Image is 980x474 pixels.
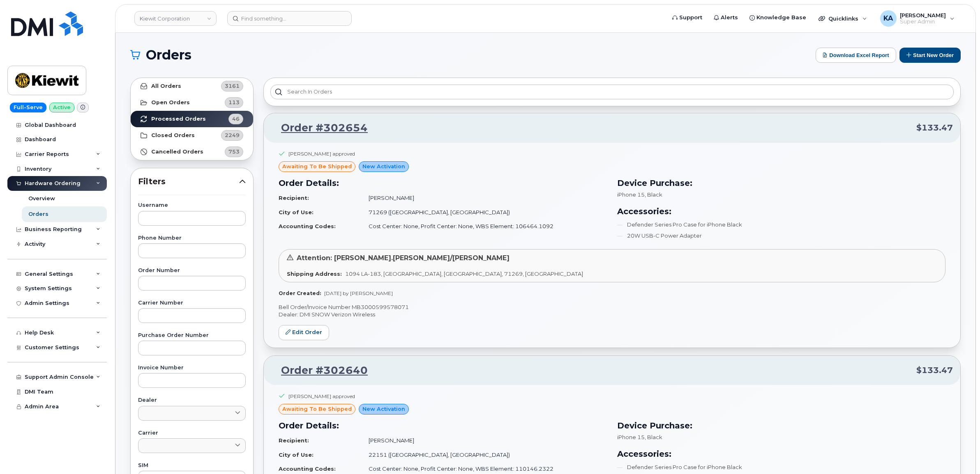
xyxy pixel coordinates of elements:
[288,150,355,157] div: [PERSON_NAME] approved
[228,98,240,106] span: 113
[146,49,191,61] span: Orders
[899,48,961,63] button: Start New Order
[279,419,607,432] h3: Order Details:
[361,219,607,234] td: Cost Center: None, Profit Center: None, WBS Element: 106464.1092
[645,434,662,440] span: , Black
[617,419,946,432] h3: Device Purchase:
[151,149,203,155] strong: Cancelled Orders
[916,364,953,376] span: $133.47
[287,270,342,277] strong: Shipping Address:
[228,148,240,156] span: 753
[225,131,240,139] span: 2249
[617,177,946,189] h3: Device Purchase:
[270,85,954,99] input: Search in orders
[361,205,607,220] td: 71269 ([GEOGRAPHIC_DATA], [GEOGRAPHIC_DATA])
[279,195,309,201] strong: Recipient:
[944,438,974,468] iframe: Messenger Launcher
[138,333,246,338] label: Purchase Order Number
[138,300,246,306] label: Carrier Number
[361,191,607,205] td: [PERSON_NAME]
[138,268,246,273] label: Order Number
[138,430,246,436] label: Carrier
[617,205,946,218] h3: Accessories:
[138,176,239,188] span: Filters
[645,191,662,198] span: , Black
[279,209,314,215] strong: City of Use:
[282,405,352,413] span: awaiting to be shipped
[279,465,336,472] strong: Accounting Codes:
[617,232,946,240] li: 20W USB-C Power Adapter
[151,99,190,106] strong: Open Orders
[362,163,405,170] span: New Activation
[279,303,945,311] p: Bell Order/Invoice Number MB3000599578071
[138,203,246,208] label: Username
[225,82,240,90] span: 3161
[288,393,355,400] div: [PERSON_NAME] approved
[138,463,246,468] label: SIM
[279,451,314,458] strong: City of Use:
[138,398,246,403] label: Dealer
[617,191,645,198] span: iPhone 15
[279,311,945,318] p: Dealer: DMI SNOW Verizon Wireless
[916,122,953,134] span: $133.47
[361,433,607,448] td: [PERSON_NAME]
[151,83,181,89] strong: All Orders
[131,127,253,144] a: Closed Orders2249
[279,290,321,296] strong: Order Created:
[324,290,393,296] span: [DATE] by [PERSON_NAME]
[131,144,253,160] a: Cancelled Orders753
[816,48,896,63] button: Download Excel Report
[345,270,583,277] span: 1094 LA-183, [GEOGRAPHIC_DATA], [GEOGRAPHIC_DATA], 71269, [GEOGRAPHIC_DATA]
[138,365,246,371] label: Invoice Number
[138,236,246,241] label: Phone Number
[151,116,206,122] strong: Processed Orders
[617,463,946,471] li: Defender Series Pro Case for iPhone Black
[617,434,645,440] span: iPhone 15
[279,437,309,444] strong: Recipient:
[271,363,368,378] a: Order #302640
[279,325,329,340] a: Edit Order
[232,115,240,123] span: 46
[279,177,607,189] h3: Order Details:
[271,121,368,135] a: Order #302654
[279,223,336,229] strong: Accounting Codes:
[297,254,510,262] span: Attention: [PERSON_NAME].[PERSON_NAME]/[PERSON_NAME]
[362,405,405,413] span: New Activation
[131,94,253,111] a: Open Orders113
[131,111,253,127] a: Processed Orders46
[131,78,253,94] a: All Orders3161
[617,221,946,229] li: Defender Series Pro Case for iPhone Black
[361,448,607,462] td: 22151 ([GEOGRAPHIC_DATA], [GEOGRAPHIC_DATA])
[617,448,946,460] h3: Accessories:
[282,163,352,170] span: awaiting to be shipped
[151,132,195,139] strong: Closed Orders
